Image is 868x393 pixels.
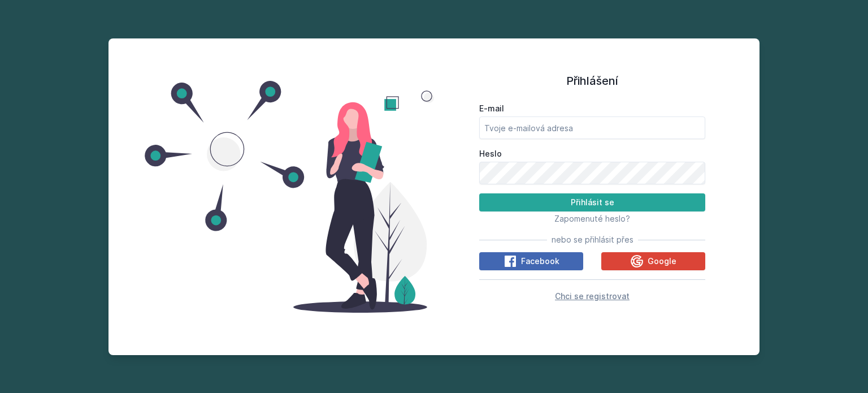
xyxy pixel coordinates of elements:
button: Chci se registrovat [555,289,630,303]
button: Google [601,252,705,270]
h1: Přihlášení [479,72,705,89]
span: Facebook [521,256,559,267]
button: Facebook [479,252,583,270]
span: Zapomenuté heslo? [554,214,630,223]
span: nebo se přihlásit přes [552,234,633,245]
span: Google [648,256,676,267]
label: E-mail [479,103,705,114]
button: Přihlásit se [479,193,705,211]
label: Heslo [479,148,705,159]
span: Chci se registrovat [555,291,630,301]
input: Tvoje e-mailová adresa [479,116,705,139]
